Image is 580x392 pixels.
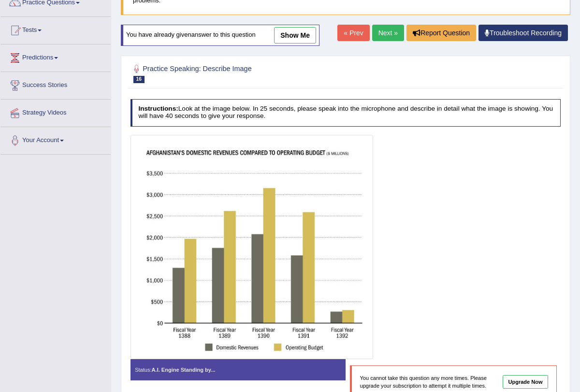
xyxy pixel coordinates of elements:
[138,105,178,112] b: Instructions:
[478,25,568,41] a: Troubleshoot Recording
[133,76,145,83] span: 16
[0,127,111,151] a: Your Account
[130,99,561,127] h4: Look at the image below. In 25 seconds, please speak into the microphone and describe in detail w...
[372,25,404,41] a: Next »
[121,25,319,46] div: You have already given answer to this question
[360,374,501,390] p: You cannot take this question any more times. Please upgrade your subscription to attempt it mult...
[130,63,397,83] h2: Practice Speaking: Describe Image
[0,17,111,41] a: Tests
[0,44,111,69] a: Predictions
[503,375,548,389] a: Upgrade Now
[0,72,111,96] a: Success Stories
[0,100,111,124] a: Strategy Videos
[274,27,316,44] a: show me
[130,359,346,380] div: Status:
[406,25,476,41] button: Report Question
[152,367,216,373] strong: A.I. Engine Standing by...
[337,25,369,41] a: « Prev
